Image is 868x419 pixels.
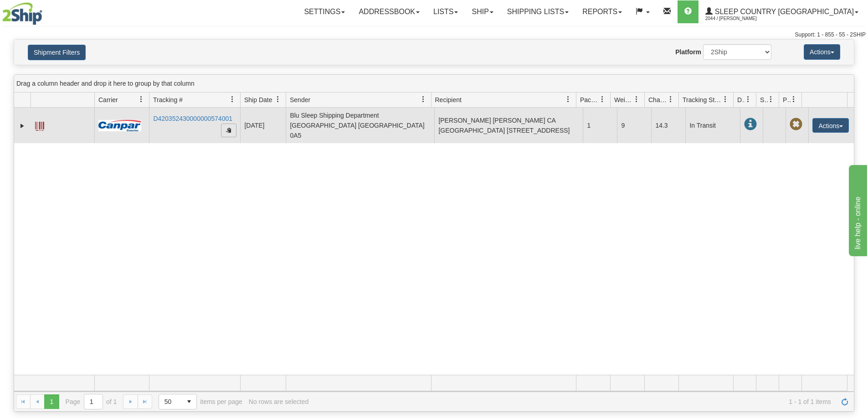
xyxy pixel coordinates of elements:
[416,92,431,107] a: Sender filter column settings
[683,95,722,104] span: Tracking Status
[290,95,310,104] span: Sender
[434,108,583,143] td: [PERSON_NAME] [PERSON_NAME] CA [GEOGRAPHIC_DATA] [STREET_ADDRESS]
[426,0,465,23] a: Lists
[249,398,309,405] div: No rows are selected
[164,397,176,406] span: 50
[651,108,685,143] td: 14.3
[270,92,286,107] a: Ship Date filter column settings
[182,394,196,409] span: select
[98,120,141,131] img: 14 - Canpar
[685,108,740,143] td: In Transit
[595,92,610,107] a: Packages filter column settings
[44,394,59,409] span: Page 1
[465,0,500,23] a: Ship
[804,44,840,60] button: Actions
[812,118,849,133] button: Actions
[297,0,352,23] a: Settings
[244,95,272,104] span: Ship Date
[718,92,733,107] a: Tracking Status filter column settings
[98,95,118,104] span: Carrier
[760,95,768,104] span: Shipment Issues
[583,108,617,143] td: 1
[580,95,599,104] span: Packages
[629,92,644,107] a: Weight filter column settings
[7,5,84,16] div: live help - online
[560,92,576,107] a: Recipient filter column settings
[663,92,678,107] a: Charge filter column settings
[740,92,756,107] a: Delivery Status filter column settings
[648,95,668,104] span: Charge
[614,95,633,104] span: Weight
[699,0,865,23] a: Sleep Country [GEOGRAPHIC_DATA] 2044 / [PERSON_NAME]
[847,163,867,256] iframe: chat widget
[225,92,240,107] a: Tracking # filter column settings
[286,108,434,143] td: Blu Sleep Shipping Department [GEOGRAPHIC_DATA] [GEOGRAPHIC_DATA] 0A5
[153,115,232,122] a: D420352430000000574001
[713,8,854,16] span: Sleep Country [GEOGRAPHIC_DATA]
[159,394,197,409] span: Page sizes drop down
[786,92,801,107] a: Pickup Status filter column settings
[705,14,774,23] span: 2044 / [PERSON_NAME]
[35,118,44,132] a: Label
[315,398,831,405] span: 1 - 1 of 1 items
[744,118,757,131] span: In Transit
[66,394,117,409] span: Page of 1
[763,92,779,107] a: Shipment Issues filter column settings
[675,47,701,57] label: Platform
[18,121,27,130] a: Expand
[134,92,149,107] a: Carrier filter column settings
[14,75,854,93] div: grid grouping header
[500,0,575,23] a: Shipping lists
[28,45,86,60] button: Shipment Filters
[159,394,242,409] span: items per page
[617,108,651,143] td: 9
[240,108,286,143] td: [DATE]
[435,95,462,104] span: Recipient
[837,394,852,409] a: Refresh
[84,394,103,409] input: Page 1
[575,0,629,23] a: Reports
[783,95,791,104] span: Pickup Status
[221,124,236,137] button: Copy to clipboard
[153,95,183,104] span: Tracking #
[352,0,426,23] a: Addressbook
[737,95,745,104] span: Delivery Status
[2,2,42,25] img: logo2044.jpg
[2,31,866,39] div: Support: 1 - 855 - 55 - 2SHIP
[790,118,802,131] span: Pickup Not Assigned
